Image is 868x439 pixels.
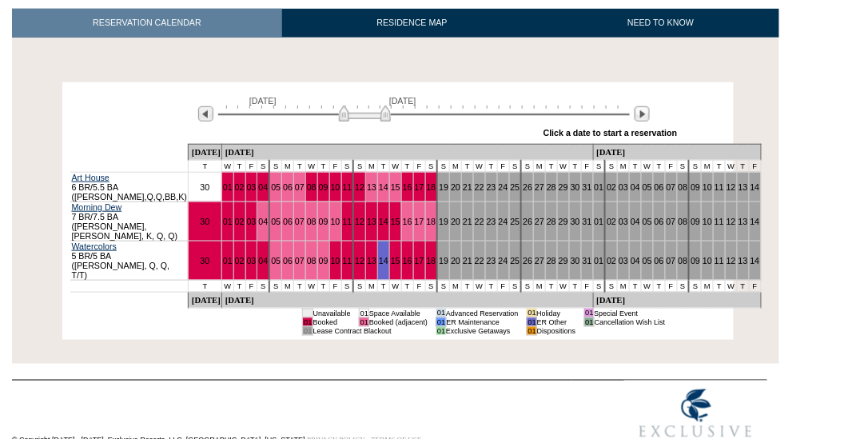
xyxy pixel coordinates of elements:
a: 15 [391,256,400,265]
td: T [546,160,558,172]
a: 21 [463,217,472,226]
td: T [401,160,413,172]
a: 25 [511,256,520,265]
td: S [593,280,605,292]
a: 08 [307,256,317,265]
a: 24 [499,182,508,192]
td: T [630,160,642,172]
a: 17 [415,217,424,226]
span: [DATE] [389,96,416,106]
td: T [188,280,221,292]
td: M [534,160,546,172]
td: M [450,160,462,172]
a: 31 [583,256,592,265]
a: 30 [571,217,580,226]
td: W [641,280,653,292]
td: 01 [359,309,368,317]
a: 02 [235,182,245,192]
a: 22 [475,217,484,226]
td: 01 [436,326,446,335]
td: 01 [527,326,536,335]
a: 24 [499,217,508,226]
a: 05 [643,182,652,192]
td: T [485,160,497,172]
a: 02 [607,256,616,265]
a: 31 [583,182,592,192]
img: Previous [198,106,213,122]
td: S [425,160,437,172]
td: Dispositions [537,326,576,335]
td: F [245,160,257,172]
a: 10 [331,217,340,226]
a: 26 [523,182,532,192]
a: RESIDENCE MAP [282,9,543,37]
a: 03 [619,256,628,265]
a: 27 [535,256,544,265]
td: S [605,160,617,172]
td: Exclusive Getaways [446,326,519,335]
a: 12 [355,217,364,226]
a: 08 [679,217,688,226]
td: T [653,160,665,172]
td: 01 [303,309,313,317]
td: ER Other [537,317,576,326]
a: 04 [631,182,640,192]
a: Art House [72,173,109,182]
a: 16 [403,256,412,265]
a: 26 [523,256,532,265]
a: 21 [463,256,472,265]
td: S [521,280,533,292]
a: 07 [667,256,676,265]
td: ER Maintenance [446,317,519,326]
a: Watercolors [72,241,117,251]
td: 01 [303,317,313,326]
a: 04 [258,217,268,226]
td: M [366,280,378,292]
a: 07 [667,182,676,192]
td: T [378,280,390,292]
a: 10 [331,182,340,192]
a: 17 [415,256,424,265]
td: 6 BR/5.5 BA ([PERSON_NAME],Q,Q,BB,K) [70,172,189,202]
a: 20 [451,182,460,192]
a: 02 [235,217,245,226]
a: 12 [355,256,364,265]
a: 10 [703,256,712,265]
a: 14 [751,256,760,265]
td: W [557,280,569,292]
td: S [509,160,521,172]
a: 25 [511,182,520,192]
td: F [581,160,593,172]
td: S [677,160,689,172]
td: W [305,280,317,292]
td: 01 [584,317,594,326]
td: T [630,280,642,292]
td: W [473,160,485,172]
a: 22 [475,182,484,192]
a: NEED TO KNOW [542,9,779,37]
td: M [282,160,294,172]
a: 11 [715,256,724,265]
a: 01 [595,182,604,192]
a: 12 [355,182,364,192]
a: 27 [535,182,544,192]
td: S [677,280,689,292]
a: 11 [715,182,724,192]
a: 30 [201,256,210,265]
a: 12 [727,256,736,265]
td: W [726,280,738,292]
td: W [557,160,569,172]
td: F [749,280,761,292]
td: [DATE] [593,292,761,308]
td: 7 BR/7.5 BA ([PERSON_NAME], [PERSON_NAME], K, Q, Q) [70,202,189,241]
a: 23 [487,182,496,192]
a: 18 [427,182,436,192]
td: W [389,160,401,172]
td: S [269,280,281,292]
td: 01 [359,317,368,326]
td: T [294,160,306,172]
td: F [497,280,509,292]
td: F [329,160,341,172]
td: [DATE] [593,144,761,160]
a: 26 [523,217,532,226]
